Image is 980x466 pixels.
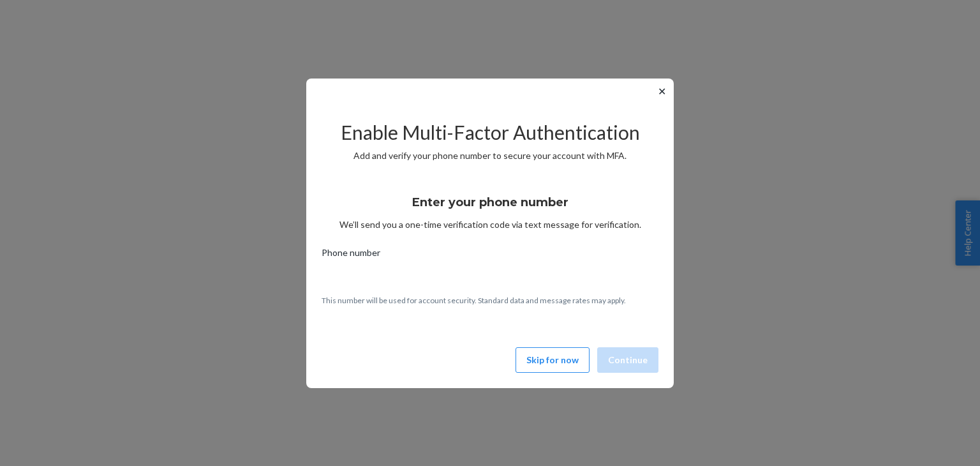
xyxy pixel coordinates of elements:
[516,347,590,373] button: Skip for now
[322,149,658,162] p: Add and verify your phone number to secure your account with MFA.
[322,295,658,306] p: This number will be used for account security. Standard data and message rates may apply.
[322,246,380,264] span: Phone number
[322,122,658,143] h2: Enable Multi-Factor Authentication
[412,194,568,211] h3: Enter your phone number
[322,184,658,231] div: We’ll send you a one-time verification code via text message for verification.
[655,84,669,99] button: ✕
[597,347,658,373] button: Continue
